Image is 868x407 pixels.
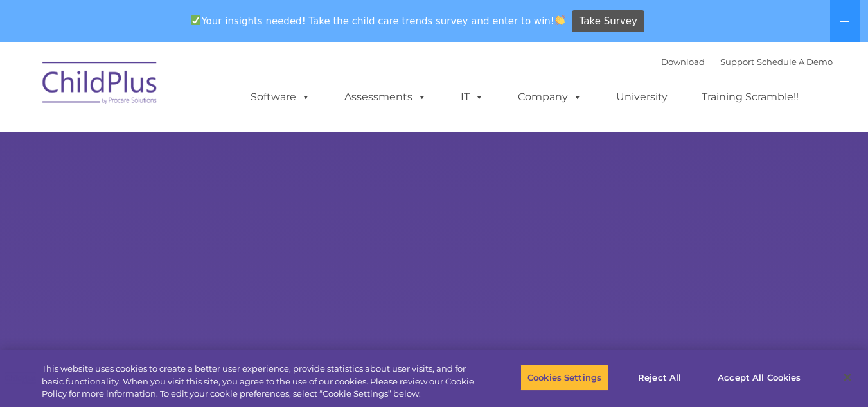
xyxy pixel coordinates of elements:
a: IT [448,84,497,110]
a: Assessments [332,84,439,110]
button: Close [833,363,862,392]
button: Cookies Settings [520,364,608,391]
a: Company [505,84,595,110]
a: Software [238,84,323,110]
a: University [603,84,680,110]
a: Download [661,57,705,67]
div: This website uses cookies to create a better user experience, provide statistics about user visit... [42,363,477,401]
button: Reject All [619,364,700,391]
img: ChildPlus by Procare Solutions [36,53,164,117]
button: Accept All Cookies [711,364,808,391]
span: Take Survey [580,10,637,33]
img: ✅ [191,15,200,25]
a: Schedule A Demo [757,57,833,67]
a: Training Scramble!! [689,84,811,110]
font: | [661,57,833,67]
a: Support [720,57,754,67]
img: 👏 [555,15,565,25]
span: Your insights needed! Take the child care trends survey and enter to win! [186,8,571,33]
a: Take Survey [572,10,644,33]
